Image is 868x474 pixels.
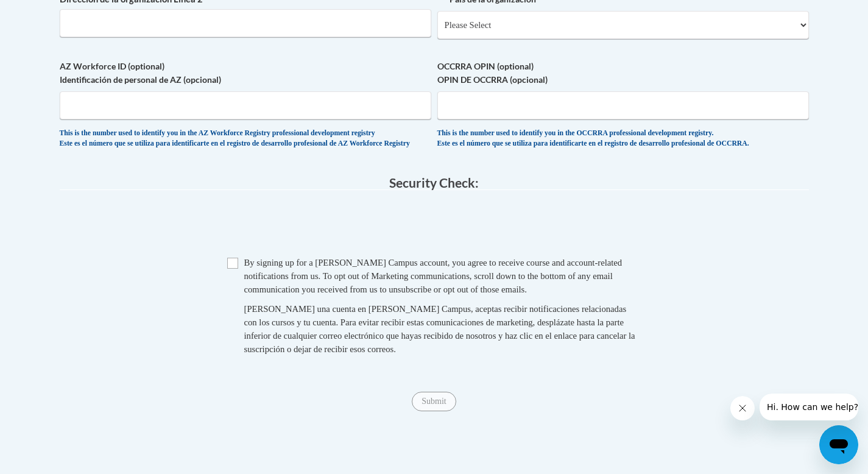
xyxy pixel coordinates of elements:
span: By signing up for a [PERSON_NAME] Campus account, you agree to receive course and account-related... [244,258,623,294]
div: This is the number used to identify you in the AZ Workforce Registry professional development reg... [60,129,431,149]
iframe: Button to launch messaging window [819,425,858,464]
iframe: Close message [730,396,755,420]
div: This is the number used to identify you in the OCCRRA professional development registry. Este es ... [437,129,809,149]
span: [PERSON_NAME] una cuenta en [PERSON_NAME] Campus, aceptas recibir notificaciones relacionadas con... [244,304,635,354]
input: Metadata input [60,9,431,37]
iframe: To enrich screen reader interactions, please activate Accessibility in Grammarly extension settings [342,202,527,250]
input: Submit [412,392,456,411]
span: Security Check: [389,175,479,190]
label: OCCRRA OPIN (optional) OPIN DE OCCRRA (opcional) [437,60,809,87]
iframe: Message from company [760,394,858,420]
label: AZ Workforce ID (optional) Identificación de personal de AZ (opcional) [60,60,431,87]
